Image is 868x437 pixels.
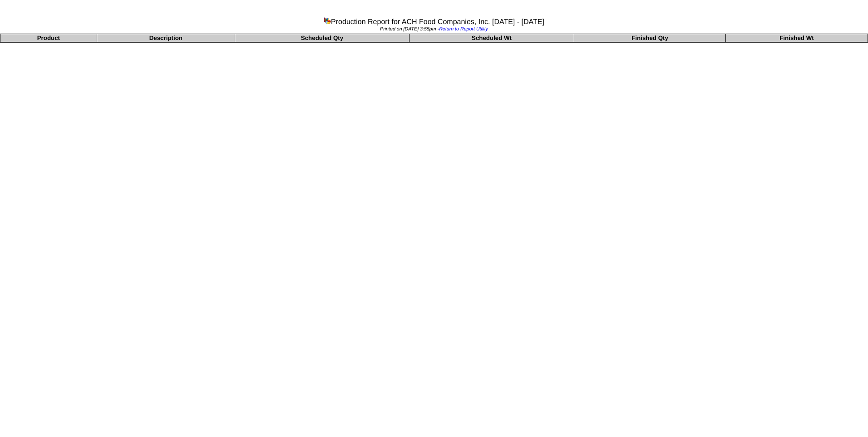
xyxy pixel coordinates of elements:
[725,34,868,42] th: Finished Wt
[97,34,235,42] th: Description
[439,26,488,32] a: Return to Report Utility
[235,34,409,42] th: Scheduled Qty
[409,34,574,42] th: Scheduled Wt
[0,34,97,42] th: Product
[574,34,726,42] th: Finished Qty
[324,17,331,24] img: graph.gif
